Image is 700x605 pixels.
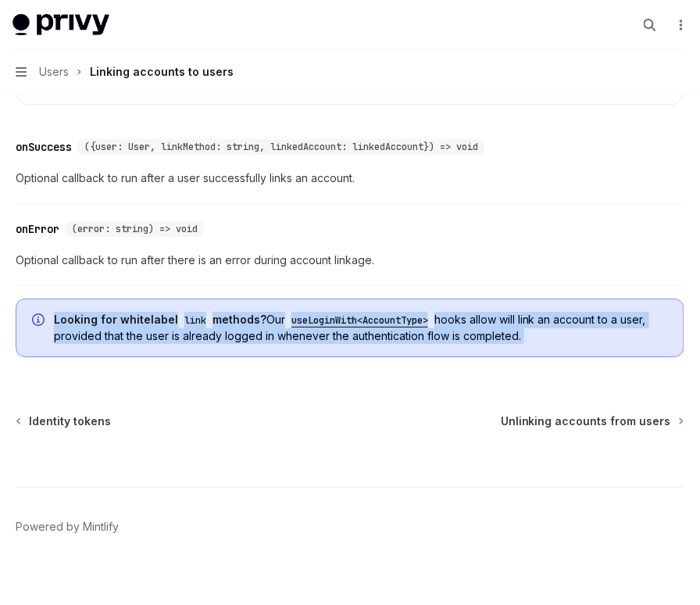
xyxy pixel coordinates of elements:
span: Identity tokens [29,413,111,429]
span: Our hooks allow will link an account to a user, provided that the user is already logged in whene... [54,312,668,344]
span: (error: string) => void [72,223,198,235]
span: Users [39,63,69,81]
div: onError [16,221,59,237]
a: Identity tokens [17,413,111,429]
span: ({user: User, linkMethod: string, linkedAccount: linkedAccount}) => void [84,141,478,153]
strong: Looking for whitelabel methods? [54,313,266,326]
span: Optional callback to run after there is an error during account linkage. [16,251,684,270]
img: light logo [12,14,109,36]
svg: Info [32,313,48,329]
div: Linking accounts to users [90,63,234,81]
code: useLoginWith<AccountType> [285,313,434,328]
a: useLoginWith<AccountType> [285,313,434,326]
button: Open search [637,13,662,38]
span: Optional callback to run after a user successfully links an account. [16,169,684,188]
div: onSuccess [16,139,72,155]
span: Unlinking accounts from users [501,413,671,429]
a: Unlinking accounts from users [501,413,683,429]
code: link [178,313,212,328]
a: Powered by Mintlify [16,519,119,535]
button: More actions [672,14,687,36]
